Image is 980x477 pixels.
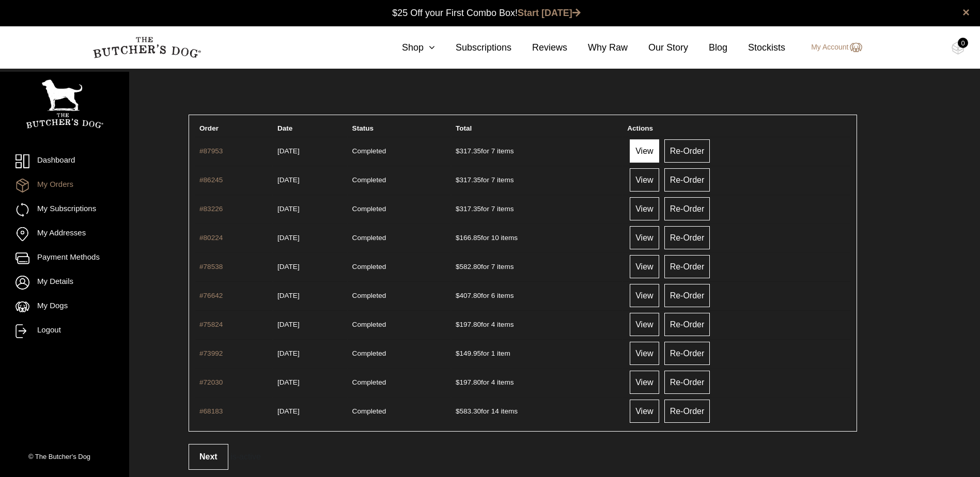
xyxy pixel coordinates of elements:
time: [DATE] [277,205,300,213]
a: Start [DATE] [518,8,581,18]
a: View [630,313,659,336]
span: $ [456,407,460,415]
a: Next [189,444,228,470]
span: Order [199,124,219,132]
a: Re-Order [664,342,710,365]
td: Completed [348,368,450,396]
a: Re-Order [664,313,710,336]
time: [DATE] [277,292,300,299]
time: [DATE] [277,321,300,328]
td: Completed [348,224,450,251]
span: Status [352,124,374,132]
td: for 7 items [452,195,622,222]
span: $ [456,378,460,386]
span: $ [456,263,460,271]
a: Stockists [727,41,785,55]
a: #80224 [199,234,223,242]
a: My Subscriptions [15,203,114,217]
a: View [630,226,659,249]
a: View [630,197,659,220]
a: Re-Order [664,400,710,423]
img: TBD_Cart-Empty.png [952,41,965,55]
span: $ [456,349,460,357]
a: Reviews [511,41,567,55]
a: My Dogs [15,300,114,314]
a: View [630,371,659,394]
span: 407.80 [456,292,481,299]
td: for 7 items [452,166,622,194]
time: [DATE] [277,349,300,357]
a: #72030 [199,378,223,386]
a: #87953 [199,147,223,155]
a: Why Raw [567,41,628,55]
time: [DATE] [277,234,300,242]
a: #86245 [199,176,223,184]
a: Payment Methods [15,251,114,265]
time: [DATE] [277,176,300,184]
a: close [962,6,970,19]
a: My Details [15,276,114,290]
a: View [630,255,659,278]
a: View [630,400,659,423]
a: #75824 [199,321,223,328]
td: for 14 items [452,397,622,425]
a: Shop [381,41,435,55]
a: Re-Order [664,197,710,220]
td: Completed [348,310,450,338]
time: [DATE] [277,147,300,155]
td: for 7 items [452,252,622,280]
td: Completed [348,195,450,222]
time: [DATE] [277,378,300,386]
td: Completed [348,281,450,309]
a: Dashboard [15,154,114,168]
span: $ [456,176,460,184]
span: 197.80 [456,378,481,386]
td: for 7 items [452,137,622,165]
span: $ [456,321,460,328]
span: Actions [627,124,653,132]
a: Subscriptions [435,41,511,55]
td: Completed [348,339,450,367]
span: 197.80 [456,321,481,328]
span: 317.35 [456,205,481,213]
img: TBD_Portrait_Logo_White.png [26,79,103,129]
a: View [630,284,659,307]
span: 582.80 [456,263,481,271]
span: $ [456,234,460,242]
td: for 1 item [452,339,622,367]
a: Logout [15,324,114,338]
a: #78538 [199,263,223,271]
span: $ [456,205,460,213]
time: [DATE] [277,263,300,271]
div: 0 [958,38,968,48]
a: My Account [801,41,862,54]
a: Blog [688,41,727,55]
td: Completed [348,137,450,165]
td: for 4 items [452,368,622,396]
div: .is-active [189,444,857,470]
a: My Addresses [15,227,114,241]
a: Our Story [628,41,688,55]
td: for 6 items [452,281,622,309]
a: Re-Order [664,226,710,249]
span: Total [456,124,472,132]
span: 149.95 [456,349,481,357]
time: [DATE] [277,407,300,415]
a: My Orders [15,179,114,193]
a: View [630,139,659,163]
a: View [630,168,659,192]
a: Re-Order [664,255,710,278]
span: 317.35 [456,176,481,184]
a: View [630,342,659,365]
td: for 10 items [452,224,622,251]
a: Re-Order [664,139,710,163]
a: Re-Order [664,168,710,192]
span: $ [456,292,460,299]
a: Re-Order [664,284,710,307]
a: #76642 [199,292,223,299]
span: 583.30 [456,407,481,415]
a: #73992 [199,349,223,357]
td: Completed [348,166,450,194]
td: Completed [348,252,450,280]
a: #68183 [199,407,223,415]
